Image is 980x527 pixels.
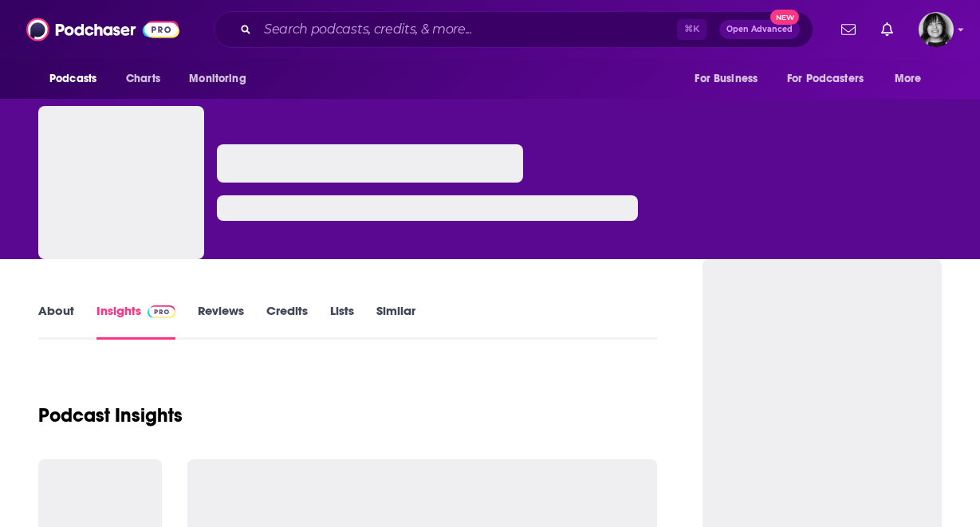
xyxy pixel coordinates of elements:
[719,20,800,39] button: Open AdvancedNew
[726,26,793,33] span: Open Advanced
[214,11,813,48] div: Search podcasts, credits, & more...
[875,16,899,43] a: Show notifications dropdown
[266,303,308,340] a: Credits
[884,64,942,94] button: open menu
[189,68,246,90] span: Monitoring
[148,305,175,318] img: Podchaser Pro
[96,303,175,340] a: InsightsPodchaser Pro
[695,68,758,90] span: For Business
[38,403,183,427] h1: Podcast Insights
[116,64,170,94] a: Charts
[38,64,117,94] button: open menu
[770,10,799,25] span: New
[777,64,887,94] button: open menu
[677,19,706,40] span: ⌘ K
[330,303,354,340] a: Lists
[258,17,677,42] input: Search podcasts, credits, & more...
[26,14,179,45] img: Podchaser - Follow, Share and Rate Podcasts
[198,303,244,340] a: Reviews
[835,16,862,43] a: Show notifications dropdown
[895,68,922,90] span: More
[376,303,415,340] a: Similar
[126,68,160,90] span: Charts
[919,12,954,47] button: Show profile menu
[49,68,96,90] span: Podcasts
[683,64,777,94] button: open menu
[919,12,954,47] img: User Profile
[787,68,864,90] span: For Podcasters
[38,303,74,340] a: About
[178,64,266,94] button: open menu
[919,12,954,47] span: Logged in as parkdalepublicity1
